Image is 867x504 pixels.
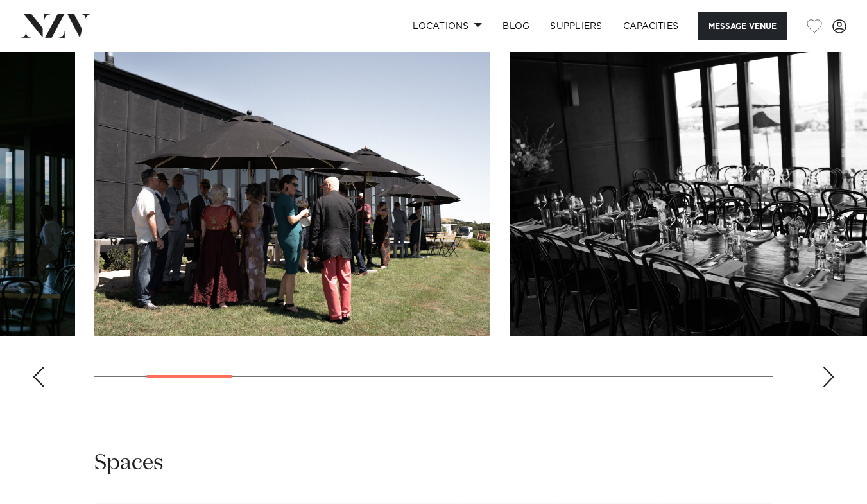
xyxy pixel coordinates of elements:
button: Message Venue [698,12,787,40]
h2: Spaces [94,449,164,478]
a: Locations [402,12,492,40]
a: BLOG [492,12,540,40]
img: nzv-logo.png [21,14,90,37]
swiper-slide: 2 / 13 [94,45,490,336]
a: SUPPLIERS [540,12,612,40]
a: Capacities [613,12,689,40]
